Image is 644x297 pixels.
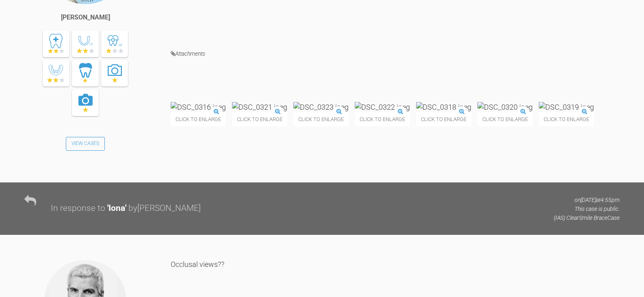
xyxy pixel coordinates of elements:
[539,112,594,126] span: Click to enlarge
[51,202,105,215] div: In response to
[477,112,533,126] span: Click to enlarge
[171,49,620,59] h4: Attachments
[554,195,620,204] p: on [DATE] at 4:55pm
[293,112,349,126] span: Click to enlarge
[232,102,287,112] img: DSC_0321.jpeg
[477,102,533,112] img: DSC_0320.jpeg
[171,102,226,112] img: DSC_0316.jpeg
[107,202,126,215] div: ' Iona '
[293,102,349,112] img: DSC_0323.jpeg
[539,102,594,112] img: DSC_0319.jpeg
[171,112,226,126] span: Click to enlarge
[66,137,105,151] a: View Cases
[416,102,471,112] img: DSC_0318.jpeg
[554,213,620,222] p: (IAS) ClearSmile Brace Case
[554,204,620,213] p: This case is public.
[355,102,410,112] img: DSC_0322.jpeg
[355,112,410,126] span: Click to enlarge
[416,112,471,126] span: Click to enlarge
[232,112,287,126] span: Click to enlarge
[128,202,201,215] div: by [PERSON_NAME]
[61,12,110,23] div: [PERSON_NAME]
